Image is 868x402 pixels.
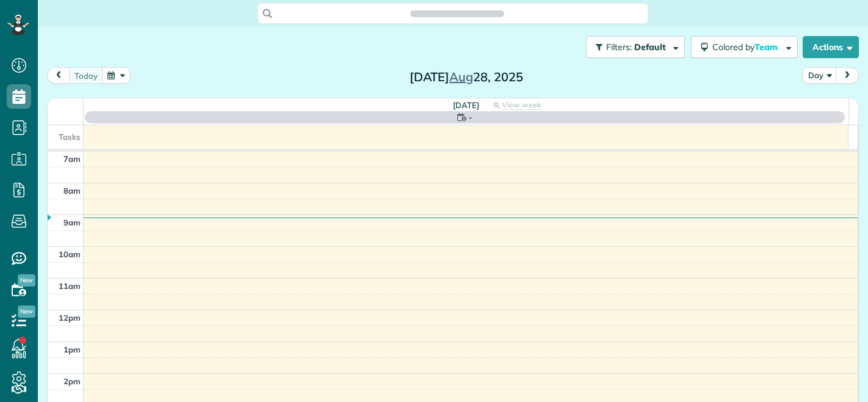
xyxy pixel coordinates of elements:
[63,217,81,227] span: 9am
[59,313,81,323] span: 12pm
[69,67,103,84] button: today
[606,42,632,53] span: Filters:
[390,70,543,84] h2: [DATE] 28, 2025
[586,36,685,58] button: Filters: Default
[59,249,81,259] span: 10am
[580,36,685,58] a: Filters: Default
[754,42,779,53] span: Team
[18,274,35,287] span: New
[47,67,70,84] button: prev
[803,36,859,58] button: Actions
[59,132,81,142] span: Tasks
[803,67,837,84] button: Day
[59,281,81,291] span: 11am
[691,36,798,58] button: Colored byTeam
[63,376,81,386] span: 2pm
[712,42,782,53] span: Colored by
[18,305,35,318] span: New
[449,69,473,84] span: Aug
[634,42,667,53] span: Default
[836,67,859,84] button: next
[453,100,479,110] span: [DATE]
[63,186,81,196] span: 8am
[422,7,491,20] span: Search ZenMaid…
[63,154,81,164] span: 7am
[502,100,541,110] span: View week
[63,345,81,354] span: 1pm
[469,111,472,123] span: -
